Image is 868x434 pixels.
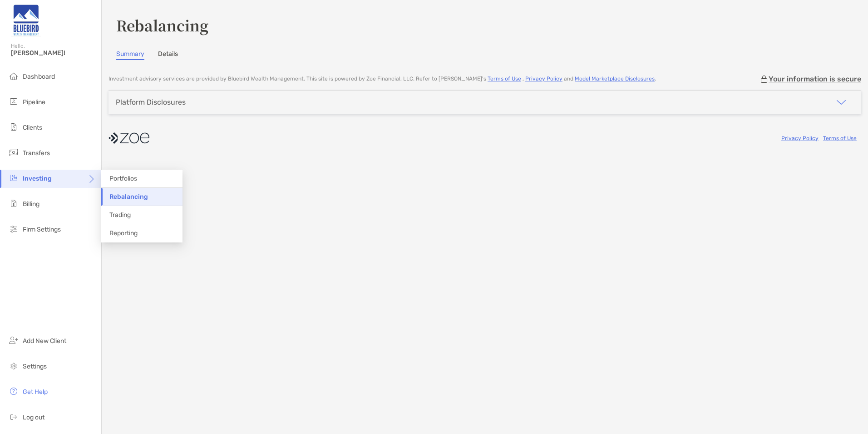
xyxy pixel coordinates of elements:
a: Privacy Policy [781,135,819,141]
span: Dashboard [23,73,55,81]
img: clients icon [8,121,19,132]
img: logout icon [8,411,19,422]
img: dashboard icon [8,71,19,81]
span: Firm Settings [23,226,61,233]
img: investing icon [8,172,19,183]
span: Pipeline [23,98,45,106]
span: Transfers [23,149,50,157]
div: Platform Disclosures [116,98,186,106]
img: firm-settings icon [8,223,19,234]
span: Investing [23,175,52,182]
a: Model Marketplace Disclosures [575,76,655,82]
img: pipeline icon [8,96,19,107]
span: [PERSON_NAME]! [11,49,96,57]
img: add_new_client icon [8,335,19,346]
img: Zoe Logo [11,4,41,36]
h3: Rebalancing [116,15,853,35]
img: transfers icon [8,147,19,158]
span: Log out [23,414,44,421]
a: Summary [116,50,144,60]
p: Your information is secure [769,75,861,83]
img: settings icon [8,360,19,371]
span: Add New Client [23,337,66,345]
span: Get Help [23,388,48,396]
span: Billing [23,200,39,208]
span: Portfolios [109,175,137,182]
p: Investment advisory services are provided by Bluebird Wealth Management . This site is powered by... [108,76,656,82]
span: Rebalancing [109,193,148,201]
img: company logo [108,128,149,148]
img: icon arrow [836,97,847,108]
img: billing icon [8,198,19,209]
img: get-help icon [8,386,19,397]
span: Reporting [109,229,138,237]
a: Privacy Policy [525,76,562,82]
a: Details [158,50,178,60]
span: Clients [23,124,42,131]
span: Settings [23,363,47,370]
a: Terms of Use [823,135,857,141]
span: Trading [109,211,131,219]
a: Terms of Use [488,76,521,82]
